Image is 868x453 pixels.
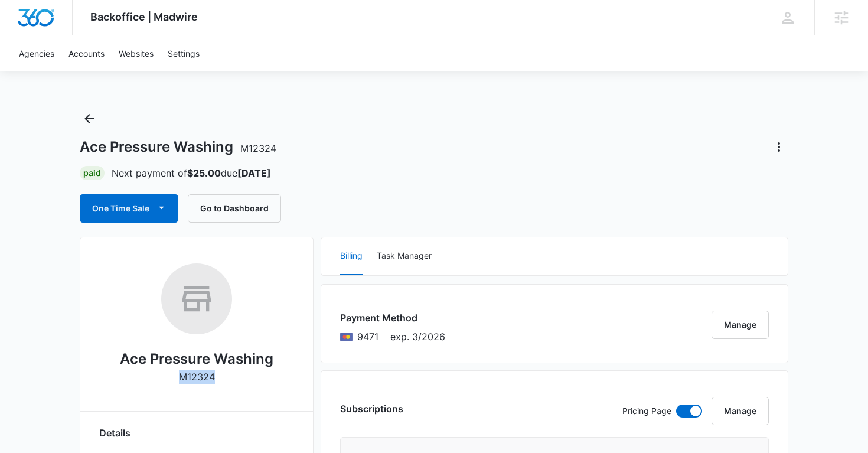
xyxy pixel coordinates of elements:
span: Mastercard ending with [357,330,378,344]
h1: Ace Pressure Washing [80,138,276,156]
button: Task Manager [377,237,432,275]
span: Details [99,426,130,440]
p: Pricing Page [622,405,671,418]
a: Settings [161,35,207,71]
a: Agencies [12,35,61,71]
button: Back [80,109,99,128]
span: Backoffice | Madwire [90,11,198,23]
span: M12324 [240,142,276,154]
button: One Time Sale [80,194,178,223]
a: Accounts [61,35,112,71]
h2: Ace Pressure Washing [120,348,273,370]
h3: Payment Method [340,311,445,325]
button: Manage [712,311,769,339]
p: Next payment of due [112,166,271,180]
button: Go to Dashboard [188,194,281,223]
a: Websites [112,35,161,71]
span: exp. 3/2026 [390,330,445,344]
button: Billing [340,237,363,275]
strong: [DATE] [237,167,271,179]
h3: Subscriptions [340,402,403,416]
button: Actions [769,138,788,157]
button: Manage [712,397,769,425]
div: Paid [80,166,105,180]
strong: $25.00 [187,167,221,179]
p: M12324 [179,370,215,384]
